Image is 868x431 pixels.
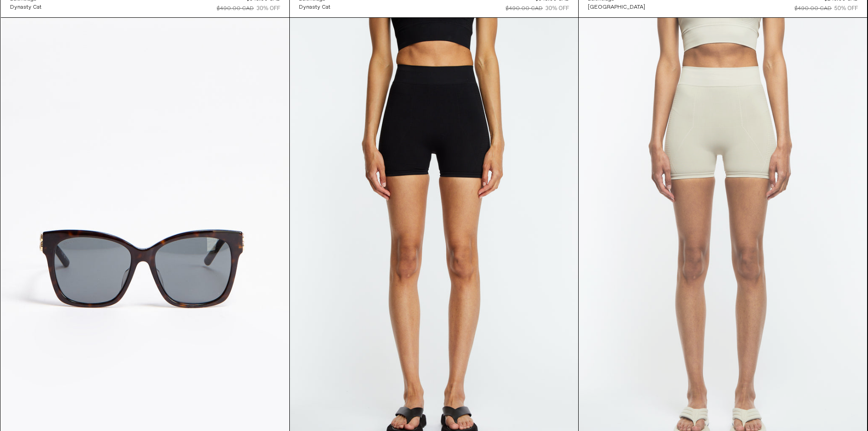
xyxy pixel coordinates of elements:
div: Dynasty Cat [10,4,41,11]
div: 30% OFF [545,5,569,13]
div: Dynasty Cat [299,4,330,11]
a: [GEOGRAPHIC_DATA] [588,3,645,11]
a: Dynasty Cat [299,3,330,11]
a: Dynasty Cat [10,3,41,11]
div: 50% OFF [834,5,858,13]
div: $490.00 CAD [217,5,254,13]
div: 30% OFF [257,5,280,13]
div: $490.00 CAD [795,5,832,13]
div: [GEOGRAPHIC_DATA] [588,4,645,11]
div: $490.00 CAD [506,5,543,13]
